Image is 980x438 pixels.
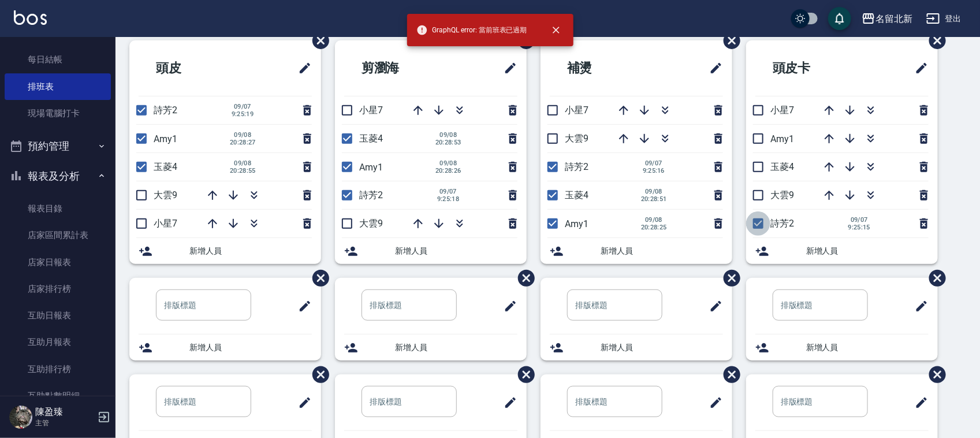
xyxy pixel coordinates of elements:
div: 新增人員 [746,335,938,361]
span: 刪除班表 [921,261,948,295]
input: 排版標題 [156,386,251,417]
span: 20:28:51 [641,195,667,203]
div: 新增人員 [541,335,732,361]
input: 排版標題 [773,289,868,321]
input: 排版標題 [156,289,251,321]
h2: 剪瀏海 [344,47,457,89]
span: Amy1 [770,133,794,144]
span: 詩芳2 [359,190,383,201]
span: 新增人員 [806,245,929,257]
span: Amy1 [565,218,588,229]
span: 玉菱4 [359,133,383,144]
span: 新增人員 [395,342,517,354]
a: 互助點數明細 [5,383,111,409]
span: 刪除班表 [304,261,331,295]
span: 新增人員 [601,342,723,354]
span: 小星7 [770,105,794,116]
span: 20:28:27 [230,139,256,146]
span: 修改班表的標題 [291,389,312,417]
span: 新增人員 [601,245,723,257]
span: 新增人員 [189,245,312,257]
span: 修改班表的標題 [702,389,723,417]
span: 刪除班表 [509,261,536,295]
button: 預約管理 [5,131,111,161]
span: 09/08 [435,159,461,167]
div: 新增人員 [335,335,527,361]
span: 修改班表的標題 [702,292,723,320]
span: 修改班表的標題 [497,389,517,417]
button: close [543,17,569,43]
a: 每日結帳 [5,46,111,73]
input: 排版標題 [362,289,457,321]
span: 新增人員 [395,245,517,257]
span: 刪除班表 [715,24,742,58]
span: Amy1 [154,133,177,144]
span: 大雲9 [154,190,177,201]
button: 登出 [922,8,966,29]
span: Amy1 [359,162,383,173]
span: 9:25:16 [641,167,666,175]
span: 修改班表的標題 [908,389,929,417]
span: 20:28:53 [435,139,461,146]
input: 排版標題 [567,289,662,321]
a: 店家排行榜 [5,276,111,302]
span: 修改班表的標題 [497,292,517,320]
span: 09/08 [230,131,256,139]
span: 修改班表的標題 [291,292,312,320]
span: 刪除班表 [304,358,331,392]
img: Person [9,406,32,429]
span: 新增人員 [189,342,312,354]
a: 店家日報表 [5,249,111,276]
span: 20:28:25 [641,224,667,231]
span: 大雲9 [359,218,383,229]
button: 報表及分析 [5,161,111,191]
div: 新增人員 [335,238,527,264]
span: 09/08 [641,216,667,224]
span: 詩芳2 [770,218,794,229]
button: save [828,7,851,30]
a: 報表目錄 [5,195,111,222]
span: 09/07 [641,159,666,167]
span: 小星7 [359,105,383,116]
span: 大雲9 [770,190,794,201]
a: 互助排行榜 [5,356,111,383]
input: 排版標題 [773,386,868,417]
span: 09/08 [230,159,256,167]
h2: 頭皮卡 [755,47,868,89]
img: Logo [14,10,47,25]
p: 主管 [35,418,94,428]
a: 店家區間累計表 [5,222,111,248]
span: 09/07 [230,103,255,110]
span: 修改班表的標題 [291,54,312,82]
span: 修改班表的標題 [497,54,517,82]
h2: 補燙 [550,47,656,89]
span: 小星7 [154,218,177,229]
span: 20:28:26 [435,167,461,175]
span: 小星7 [565,105,588,116]
span: 刪除班表 [921,358,948,392]
span: 09/08 [435,131,461,139]
input: 排版標題 [362,386,457,417]
span: 9:25:15 [847,224,872,231]
span: 修改班表的標題 [908,292,929,320]
span: 玉菱4 [565,190,588,201]
span: 修改班表的標題 [702,54,723,82]
a: 現場電腦打卡 [5,100,111,127]
span: 刪除班表 [304,24,331,58]
span: 刪除班表 [715,358,742,392]
span: 09/08 [641,188,667,195]
a: 互助月報表 [5,329,111,355]
span: 09/07 [847,216,872,224]
span: 詩芳2 [565,161,588,172]
span: 9:25:19 [230,110,255,118]
div: 新增人員 [746,238,938,264]
span: 09/07 [435,188,461,195]
span: 20:28:55 [230,167,256,175]
a: 排班表 [5,73,111,100]
span: 9:25:18 [435,195,461,203]
button: 名留北新 [857,7,917,31]
span: GraphQL error: 當前班表已過期 [416,24,527,36]
span: 玉菱4 [154,161,177,172]
div: 名留北新 [875,12,912,26]
span: 刪除班表 [715,261,742,295]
